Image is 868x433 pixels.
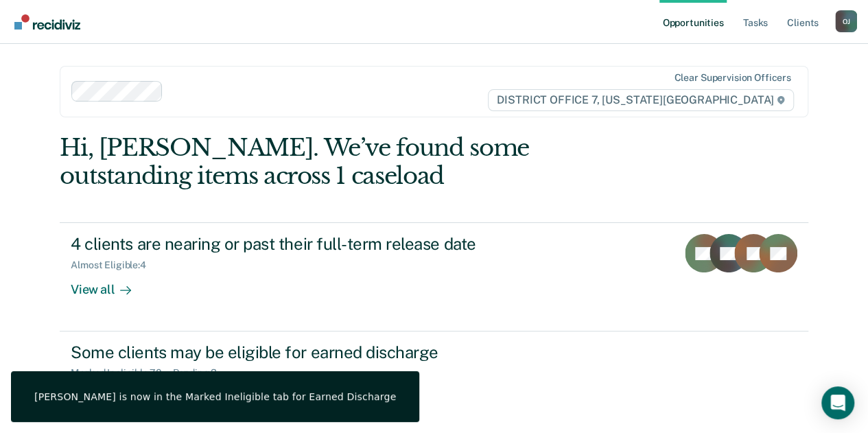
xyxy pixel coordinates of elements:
[835,10,857,32] div: O J
[71,342,552,362] div: Some clients may be eligible for earned discharge
[60,222,808,331] a: 4 clients are nearing or past their full-term release dateAlmost Eligible:4View all
[821,386,854,419] div: Open Intercom Messenger
[488,89,793,111] span: DISTRICT OFFICE 7, [US_STATE][GEOGRAPHIC_DATA]
[60,134,658,190] div: Hi, [PERSON_NAME]. We’ve found some outstanding items across 1 caseload
[835,10,857,32] button: Profile dropdown button
[14,14,80,30] img: Recidiviz
[34,390,396,403] div: [PERSON_NAME] is now in the Marked Ineligible tab for Earned Discharge
[71,271,148,298] div: View all
[674,72,790,84] div: Clear supervision officers
[172,367,228,379] div: Pending : 3
[71,234,552,254] div: 4 clients are nearing or past their full-term release date
[71,367,172,379] div: Marked Ineligible : 70
[71,259,157,271] div: Almost Eligible : 4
